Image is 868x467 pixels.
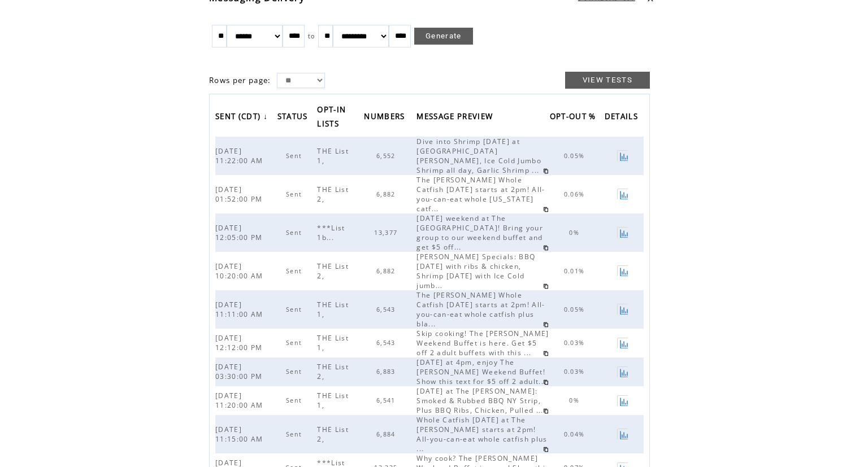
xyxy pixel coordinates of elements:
[564,190,588,198] span: 0.06%
[215,223,266,242] span: [DATE] 12:05:00 PM
[416,357,549,386] span: [DATE] at 4pm, enjoy The [PERSON_NAME] Weekend Buffet! Show this text for $5 off 2 adult...
[376,190,398,198] span: 6,882
[416,290,545,329] span: The [PERSON_NAME] Whole Catfish [DATE] starts at 2pm! All-you-can-eat whole catfish plus bla...
[215,362,266,381] span: [DATE] 03:30:00 PM
[376,267,398,275] span: 6,882
[215,333,266,352] span: [DATE] 12:12:00 PM
[286,267,305,275] span: Sent
[564,305,588,313] span: 0.05%
[286,368,305,376] span: Sent
[569,229,582,237] span: 0%
[564,152,588,160] span: 0.05%
[277,108,311,127] span: STATUS
[416,137,542,175] span: Dive into Shrimp [DATE] at [GEOGRAPHIC_DATA][PERSON_NAME], Ice Cold Jumbo Shrimp all day, Garlic ...
[569,396,582,404] span: 0%
[416,108,498,127] a: MESSAGE PREVIEW
[215,391,266,410] span: [DATE] 11:20:00 AM
[317,146,349,165] span: THE List 1,
[286,190,305,198] span: Sent
[215,108,271,127] a: SENT (CDT)↓
[416,329,549,357] span: Skip cooking! The [PERSON_NAME] Weekend Buffet is here. Get $5 off 2 adult buffets with this ...
[317,185,349,204] span: THE List 2,
[317,333,349,352] span: THE List 1,
[416,213,543,252] span: [DATE] weekend at The [GEOGRAPHIC_DATA]! Bring your group to our weekend buffet and get $5 off...
[215,261,266,281] span: [DATE] 10:20:00 AM
[416,415,547,453] span: Whole Catfish [DATE] at The [PERSON_NAME] starts at 2pm! All-you-can-eat whole catfish plus ...
[308,32,315,40] span: to
[605,108,641,127] span: DETAILS
[564,368,588,376] span: 0.03%
[550,108,602,127] a: OPT-OUT %
[416,252,535,290] span: [PERSON_NAME] Specials: BBQ [DATE] with ribs & chicken, Shrimp [DATE] with Ice Cold jumb...
[209,75,271,85] span: Rows per page:
[215,425,266,444] span: [DATE] 11:15:00 AM
[414,28,473,45] a: Generate
[376,305,398,313] span: 6,543
[376,396,398,404] span: 6,541
[317,425,349,444] span: THE List 2,
[317,300,349,319] span: THE List 1,
[215,185,266,204] span: [DATE] 01:52:00 PM
[286,229,305,237] span: Sent
[286,339,305,347] span: Sent
[564,339,588,347] span: 0.03%
[565,72,650,89] a: VIEW TESTS
[286,152,305,160] span: Sent
[364,108,407,127] span: NUMBERS
[550,108,599,127] span: OPT-OUT %
[376,430,398,438] span: 6,884
[364,108,410,127] a: NUMBERS
[416,175,545,213] span: The [PERSON_NAME] Whole Catfish [DATE] starts at 2pm! All-you-can-eat whole [US_STATE] catf...
[277,108,314,127] a: STATUS
[215,146,266,165] span: [DATE] 11:22:00 AM
[286,430,305,438] span: Sent
[376,152,398,160] span: 6,552
[317,391,349,410] span: THE List 1,
[374,229,400,237] span: 13,377
[416,386,546,415] span: [DATE] at The [PERSON_NAME]: Smoked & Rubbed BBQ NY Strip, Plus BBQ Ribs, Chicken, Pulled ...
[564,430,588,438] span: 0.04%
[215,108,263,127] span: SENT (CDT)
[317,102,346,134] span: OPT-IN LISTS
[215,300,266,319] span: [DATE] 11:11:00 AM
[564,267,588,275] span: 0.01%
[317,261,349,281] span: THE List 2,
[376,339,398,347] span: 6,543
[286,305,305,313] span: Sent
[376,368,398,376] span: 6,883
[317,362,349,381] span: THE List 2,
[416,108,496,127] span: MESSAGE PREVIEW
[286,396,305,404] span: Sent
